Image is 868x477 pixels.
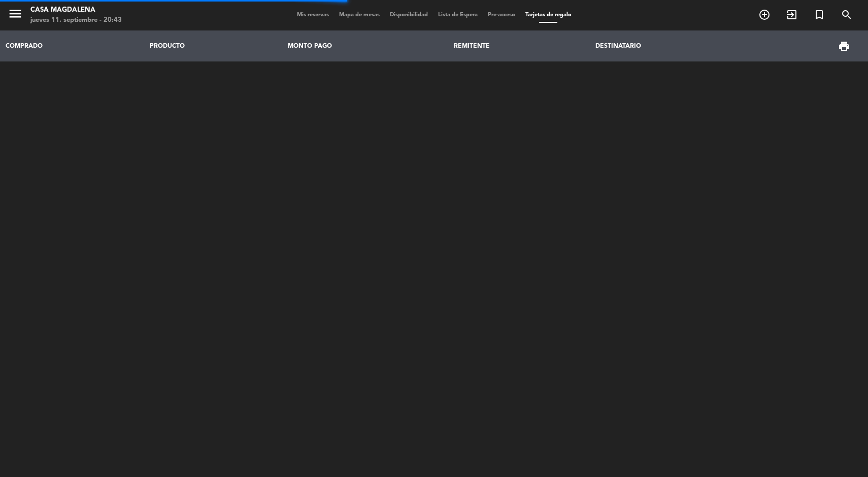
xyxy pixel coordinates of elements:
[30,15,122,25] div: jueves 11. septiembre - 20:43
[385,12,433,18] span: Disponibilidad
[841,9,853,21] i: search
[283,30,449,61] th: MONTO PAGO
[144,30,282,61] th: PRODUCTO
[8,6,23,21] i: menu
[786,9,798,21] i: exit_to_app
[292,12,334,18] span: Mis reservas
[813,9,825,21] i: turned_in_not
[483,12,520,18] span: Pre-acceso
[8,6,23,25] button: menu
[590,30,760,61] th: DESTINATARIO
[838,40,850,52] span: print
[30,5,122,15] div: Casa Magdalena
[520,12,577,18] span: Tarjetas de regalo
[758,9,771,21] i: add_circle_outline
[449,30,590,61] th: REMITENTE
[433,12,483,18] span: Lista de Espera
[334,12,385,18] span: Mapa de mesas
